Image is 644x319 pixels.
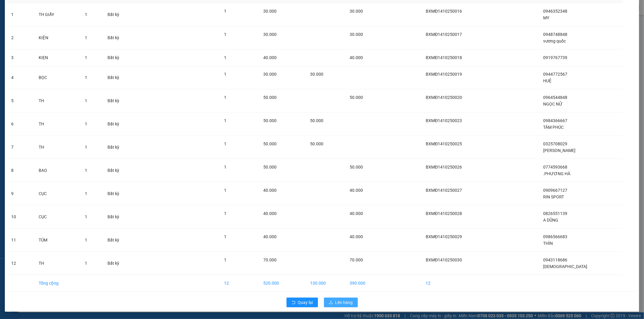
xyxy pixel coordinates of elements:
td: Bất kỳ [103,3,136,26]
td: Bất kỳ [103,112,136,136]
td: 2 [6,26,34,49]
td: TH [34,252,80,275]
span: 40.000 [350,55,363,60]
span: RIN SPORT [543,194,564,199]
td: Bất kỳ [103,66,136,89]
span: 1 [85,168,87,173]
span: 70.000 [263,257,277,262]
span: 1 [85,214,87,219]
span: 1 [224,257,226,262]
span: TÂM PHÚC [543,125,564,130]
td: 130.000 [305,275,345,292]
span: 0943118686 [543,257,567,262]
td: 12 [6,252,34,275]
span: 30.000 [350,9,363,14]
div: Dãy 4-B15 bến xe [GEOGRAPHIC_DATA] [5,5,66,20]
span: 1 [85,145,87,150]
td: 5 [6,89,34,112]
td: Bất kỳ [103,49,136,66]
span: 1 [85,35,87,40]
span: 0946352348 [543,9,567,14]
td: 12 [219,275,258,292]
span: 1 [85,238,87,242]
span: 0909667127 [543,188,567,193]
td: BAO [34,159,80,182]
span: 1 [224,211,226,216]
span: 1 [85,191,87,196]
span: 1 [85,122,87,126]
span: 50.000 [263,165,277,169]
span: 0986566683 [543,234,567,239]
td: 12 [421,275,493,292]
span: BXMĐ1410250017 [426,32,462,37]
span: BXMĐ1410250019 [426,72,462,77]
span: BXMĐ1410250020 [426,95,462,100]
td: TH [34,112,80,136]
span: 0984366667 [543,118,567,123]
span: BXMĐ1410250025 [426,141,462,146]
td: Bất kỳ [103,205,136,229]
span: NGỌC NỮ [543,102,562,106]
span: Quay lại [298,299,313,306]
span: BXMĐ1410250016 [426,9,462,14]
td: 6 [6,112,34,136]
td: 8 [6,159,34,182]
td: BỌC [34,66,80,89]
span: upload [329,300,333,305]
span: 40.000 [350,211,363,216]
span: 1 [85,55,87,60]
td: 9 [6,182,34,205]
span: 40.000 [263,55,277,60]
span: THÌN [543,241,553,246]
span: vương quốc [543,39,566,43]
span: 1 [85,98,87,103]
span: 0774593668 [543,165,567,169]
td: CỤC [34,182,80,205]
div: 0943118686 [71,20,137,28]
td: 4 [6,66,34,89]
span: 30.000 [263,72,277,77]
span: BXMĐ1410250030 [426,257,462,262]
td: 11 [6,229,34,252]
span: A DŨNG [543,218,558,223]
td: 1 [6,3,34,26]
span: Gửi: [5,6,14,12]
span: 70.000 [350,257,363,262]
td: 390.000 [345,275,385,292]
td: Bất kỳ [103,159,136,182]
button: uploadLên hàng [324,298,358,307]
span: 40.000 [350,234,363,239]
span: Lên hàng [335,299,353,306]
td: 7 [6,136,34,159]
span: 50.000 [310,118,323,123]
td: Bất kỳ [103,252,136,275]
span: [PERSON_NAME] [543,148,575,153]
td: 10 [6,205,34,229]
div: [DEMOGRAPHIC_DATA] [71,12,137,20]
span: 0826551139 [543,211,567,216]
span: 1 [85,75,87,80]
span: [DEMOGRAPHIC_DATA] [543,264,587,269]
span: SL [49,43,57,52]
span: 30.000 [263,9,277,14]
span: 40.000 [263,188,277,193]
span: 1 [85,261,87,266]
span: 0325708029 [543,141,567,146]
span: 1 [224,188,226,193]
span: 0919767739 [543,55,567,60]
span: 50.000 [263,141,277,146]
button: rollbackQuay lại [287,298,318,307]
span: BXMĐ1410250027 [426,188,462,193]
span: BXMĐ1410250026 [426,165,462,169]
td: 520.000 [258,275,305,292]
span: 50.000 [263,95,277,100]
div: Đăk Mil [71,5,137,12]
span: 40.000 [350,188,363,193]
td: Bất kỳ [103,89,136,112]
span: 1 [224,9,226,14]
td: Bất kỳ [103,182,136,205]
td: KIẸN [34,49,80,66]
span: 40.000 [263,211,277,216]
span: 0948748848 [543,32,567,37]
span: 1 [224,165,226,169]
